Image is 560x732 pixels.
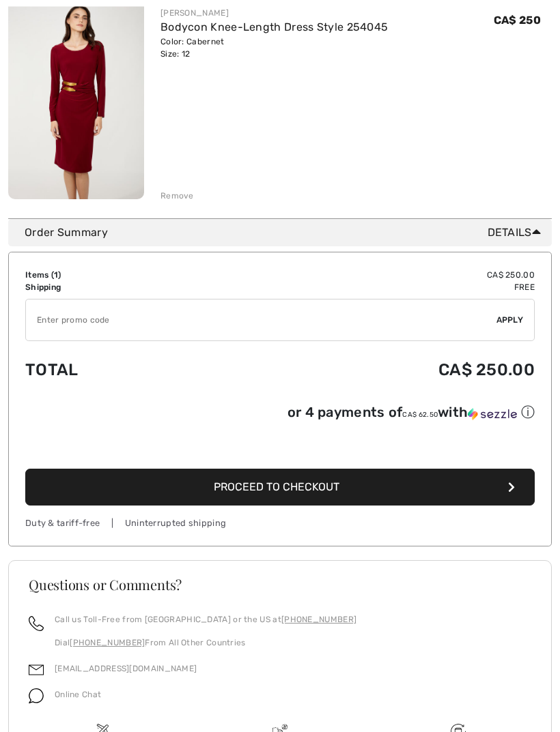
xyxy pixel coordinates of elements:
a: [PHONE_NUMBER] [70,639,145,648]
a: [PHONE_NUMBER] [281,615,356,625]
span: CA$ 250 [494,14,541,27]
button: Proceed to Checkout [25,469,535,506]
a: Bodycon Knee-Length Dress Style 254045 [160,21,388,34]
span: Proceed to Checkout [214,481,339,494]
h3: Questions or Comments? [29,579,531,592]
span: Online Chat [55,690,101,700]
img: email [29,663,44,678]
span: 1 [54,271,58,280]
td: Total [25,347,206,394]
td: Free [206,282,535,294]
td: CA$ 250.00 [206,269,535,282]
p: Dial From All Other Countries [55,637,356,649]
iframe: PayPal-paypal [25,427,535,465]
img: call [29,617,44,632]
td: Items ( ) [25,269,206,282]
div: Color: Cabernet Size: 12 [160,36,388,61]
div: or 4 payments ofCA$ 62.50withSezzle Click to learn more about Sezzle [25,404,535,427]
div: Remove [160,190,194,203]
p: Call us Toll-Free from [GEOGRAPHIC_DATA] or the US at [55,614,356,626]
div: Order Summary [25,225,546,241]
a: [EMAIL_ADDRESS][DOMAIN_NAME] [55,664,197,674]
div: [PERSON_NAME] [160,8,388,20]
img: Sezzle [468,409,517,421]
div: Duty & tariff-free | Uninterrupted shipping [25,517,535,530]
img: chat [29,689,44,704]
div: or 4 payments of with [288,404,535,422]
input: Promo code [26,300,496,341]
span: Apply [496,314,524,327]
span: Details [488,225,546,241]
span: CA$ 62.50 [402,411,438,420]
td: CA$ 250.00 [206,347,535,394]
td: Shipping [25,282,206,294]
